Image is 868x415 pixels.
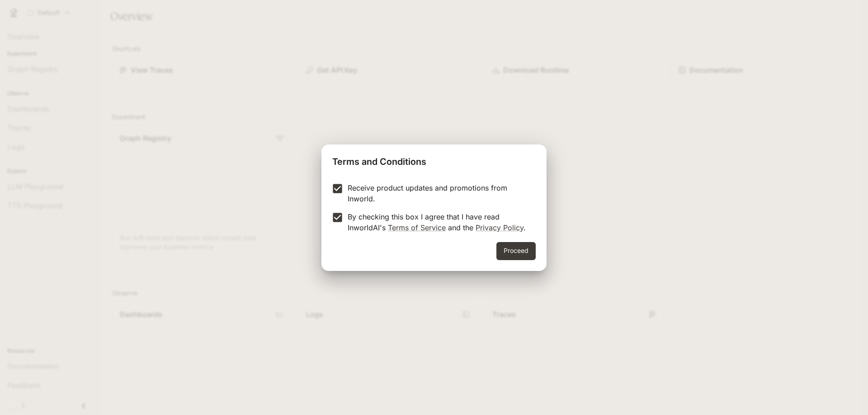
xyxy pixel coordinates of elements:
button: Proceed [496,242,536,260]
p: Receive product updates and promotions from Inworld. [348,182,528,204]
a: Terms of Service [388,223,446,232]
p: By checking this box I agree that I have read InworldAI's and the . [348,211,528,233]
h2: Terms and Conditions [321,145,547,175]
a: Privacy Policy [476,223,524,232]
